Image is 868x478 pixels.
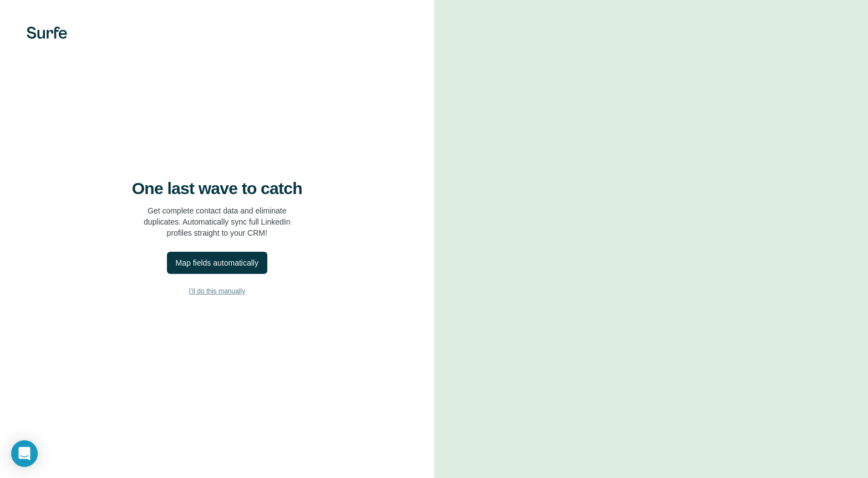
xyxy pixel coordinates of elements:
[22,283,412,299] button: I’ll do this manually
[167,252,267,274] button: Map fields automatically
[189,286,245,296] span: I’ll do this manually
[176,257,258,268] div: Map fields automatically
[144,205,291,238] p: Get complete contact data and eliminate duplicates. Automatically sync full LinkedIn profiles str...
[27,27,67,39] img: Surfe's logo
[11,440,38,467] div: Open Intercom Messenger
[132,179,302,199] h4: One last wave to catch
